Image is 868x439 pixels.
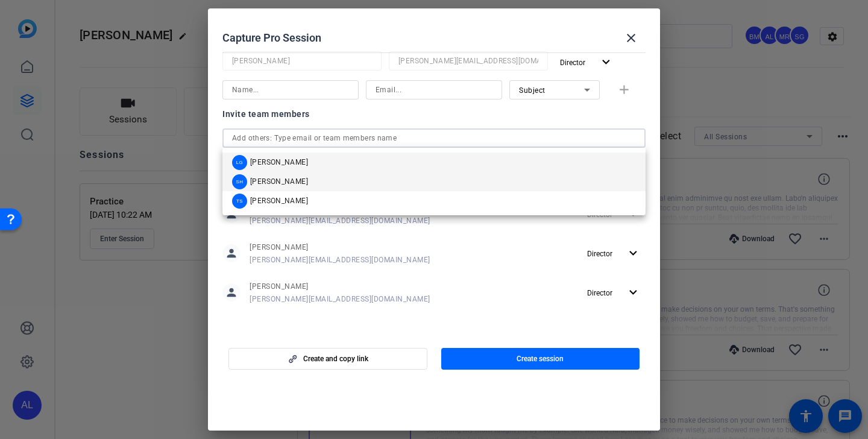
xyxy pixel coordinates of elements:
input: Name... [232,83,349,97]
span: [PERSON_NAME][EMAIL_ADDRESS][DOMAIN_NAME] [250,216,430,226]
span: Director [587,250,612,258]
input: Name... [232,54,372,68]
mat-icon: expand_more [626,285,641,300]
mat-icon: person [222,244,241,262]
input: Email... [398,54,538,68]
span: [PERSON_NAME] [250,157,308,167]
button: Director [555,51,618,73]
div: Invite team members [222,107,646,121]
input: Email... [376,83,492,97]
div: TS [232,194,247,209]
mat-icon: expand_more [599,55,614,70]
span: [PERSON_NAME] [250,177,308,186]
span: Director [587,289,612,297]
span: Create session [517,354,564,364]
span: [PERSON_NAME] [250,282,430,291]
button: Create session [441,348,640,370]
div: Capture Pro Session [222,24,646,52]
button: Director [582,282,646,303]
span: [PERSON_NAME] [250,196,308,206]
span: Create and copy link [303,354,368,364]
span: Subject [519,86,546,95]
mat-icon: expand_more [626,246,641,261]
button: Director [582,242,646,264]
button: Create and copy link [228,348,427,370]
span: Director [560,58,585,67]
div: LG [232,155,247,170]
div: SH [232,174,247,189]
span: [PERSON_NAME][EMAIL_ADDRESS][DOMAIN_NAME] [250,294,430,304]
input: Add others: Type email or team members name [232,131,636,145]
mat-icon: close [624,31,638,45]
span: [PERSON_NAME] [250,242,430,252]
span: [PERSON_NAME][EMAIL_ADDRESS][DOMAIN_NAME] [250,255,430,265]
mat-icon: person [222,283,241,302]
